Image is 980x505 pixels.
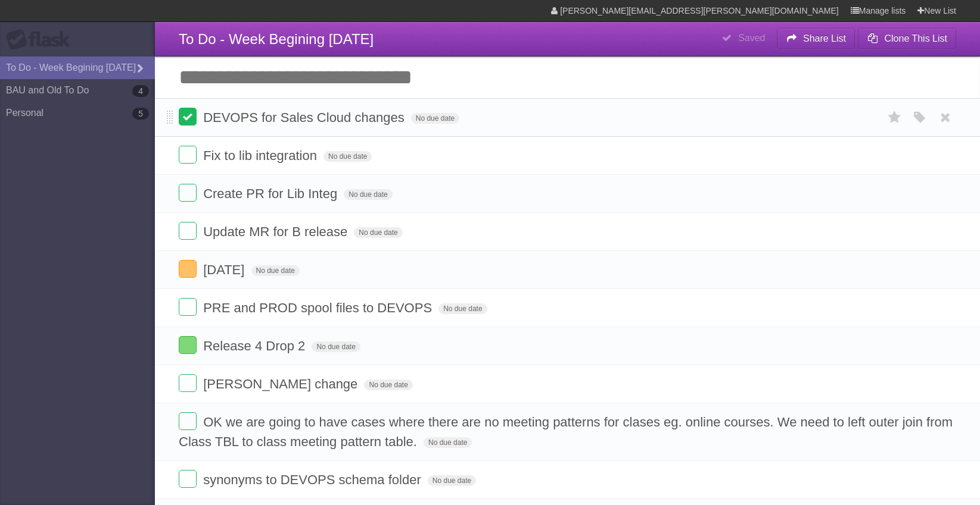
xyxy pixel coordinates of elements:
[179,374,197,392] label: Done
[884,33,947,43] b: Clone This List
[323,151,372,162] span: No due date
[203,377,360,391] span: [PERSON_NAME] change
[251,265,300,276] span: No due date
[738,33,765,43] b: Saved
[203,338,308,353] span: Release 4 Drop 2
[179,108,197,126] label: Done
[179,146,197,164] label: Done
[179,298,197,316] label: Done
[777,28,855,49] button: Share List
[132,85,149,97] b: 4
[203,472,424,487] span: synonyms to DEVOPS schema folder
[132,108,149,120] b: 5
[179,336,197,354] label: Done
[428,475,476,486] span: No due date
[354,227,402,238] span: No due date
[344,189,392,200] span: No due date
[203,262,247,277] span: [DATE]
[179,470,197,488] label: Done
[203,186,340,201] span: Create PR for Lib Integ
[364,379,412,390] span: No due date
[6,29,77,51] div: Flask
[203,300,435,315] span: PRE and PROD spool files to DEVOPS
[424,437,472,448] span: No due date
[179,412,197,430] label: Done
[179,415,953,449] span: OK we are going to have cases where there are no meeting patterns for clases eg. online courses. ...
[883,108,906,127] label: Star task
[203,148,320,163] span: Fix to lib integration
[858,28,956,49] button: Clone This List
[411,113,459,124] span: No due date
[179,222,197,240] label: Done
[203,110,407,125] span: DEVOPS for Sales Cloud changes
[312,341,360,352] span: No due date
[203,224,350,239] span: Update MR for B release
[803,33,846,43] b: Share List
[179,260,197,278] label: Done
[179,184,197,202] label: Done
[438,303,487,314] span: No due date
[179,31,374,47] span: To Do - Week Begining [DATE]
